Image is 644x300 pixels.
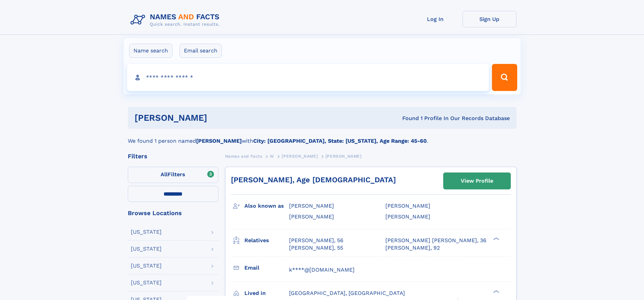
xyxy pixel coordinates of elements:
h1: [PERSON_NAME] [135,114,305,122]
div: View Profile [461,173,493,189]
label: Email search [180,44,222,58]
div: ❯ [492,236,500,241]
div: [US_STATE] [131,229,162,235]
span: [GEOGRAPHIC_DATA], [GEOGRAPHIC_DATA] [289,290,405,296]
div: [US_STATE] [131,263,162,269]
span: [PERSON_NAME] [289,203,334,209]
a: Names and Facts [225,152,262,160]
b: [PERSON_NAME] [196,138,242,144]
a: [PERSON_NAME] [PERSON_NAME], 36 [385,237,486,244]
span: [PERSON_NAME] [282,154,318,159]
a: [PERSON_NAME], 56 [289,237,343,244]
label: Name search [129,44,172,58]
h3: Also known as [244,200,289,212]
span: All [161,171,168,178]
h3: Lived in [244,287,289,299]
span: [PERSON_NAME] [385,203,430,209]
div: ❯ [492,289,500,294]
h3: Relatives [244,235,289,246]
a: Sign Up [462,11,517,27]
div: [US_STATE] [131,280,162,285]
b: City: [GEOGRAPHIC_DATA], State: [US_STATE], Age Range: 45-60 [253,138,427,144]
a: W [270,152,274,160]
a: [PERSON_NAME], Age [DEMOGRAPHIC_DATA] [231,176,396,184]
a: [PERSON_NAME], 55 [289,244,343,252]
h3: Email [244,262,289,274]
img: Logo Names and Facts [128,11,225,29]
a: View Profile [444,173,510,189]
a: [PERSON_NAME] [282,152,318,160]
input: search input [127,64,489,91]
div: We found 1 person named with . [128,129,517,145]
div: Filters [128,153,218,159]
div: Found 1 Profile In Our Records Database [305,115,510,122]
a: [PERSON_NAME], 92 [385,244,440,252]
span: [PERSON_NAME] [385,213,430,220]
label: Filters [128,167,218,183]
span: W [270,154,274,159]
span: [PERSON_NAME] [326,154,362,159]
div: [US_STATE] [131,246,162,252]
a: Log In [408,11,462,27]
div: Browse Locations [128,210,218,216]
span: [PERSON_NAME] [289,213,334,220]
button: Search Button [492,64,517,91]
